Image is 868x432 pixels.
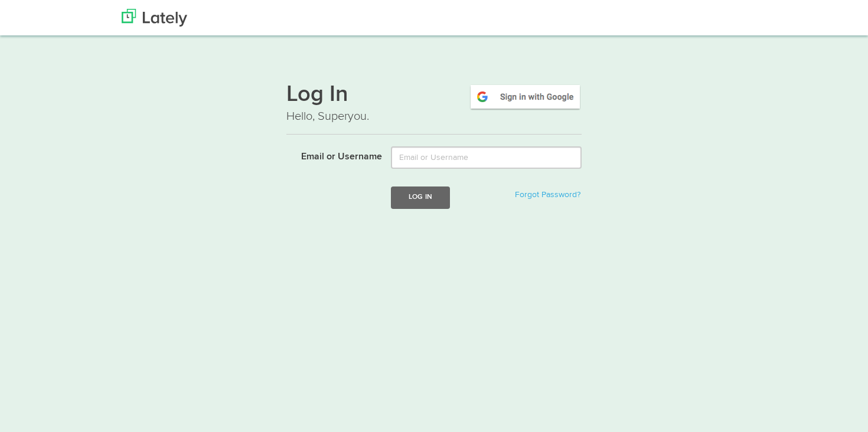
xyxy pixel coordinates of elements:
h1: Log In [286,83,582,108]
label: Email or Username [278,146,382,164]
button: Log In [391,186,450,208]
a: Forgot Password? [515,191,580,199]
input: Email or Username [391,146,582,169]
img: google-signin.png [469,83,582,110]
p: Hello, Superyou. [286,108,582,125]
img: Lately [122,9,187,27]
